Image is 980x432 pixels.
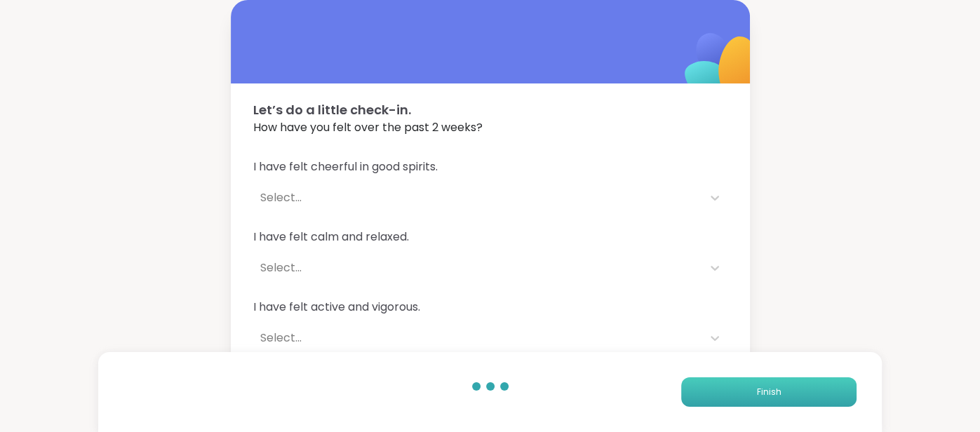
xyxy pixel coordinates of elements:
[253,299,727,316] span: I have felt active and vigorous.
[757,386,781,398] span: Finish
[681,377,857,407] button: Finish
[253,158,727,175] span: I have felt cheerful in good spirits.
[253,119,727,136] span: How have you felt over the past 2 weeks?
[260,259,695,276] div: Select...
[253,229,727,245] span: I have felt calm and relaxed.
[260,189,695,206] div: Select...
[253,100,727,119] span: Let’s do a little check-in.
[260,330,695,346] div: Select...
